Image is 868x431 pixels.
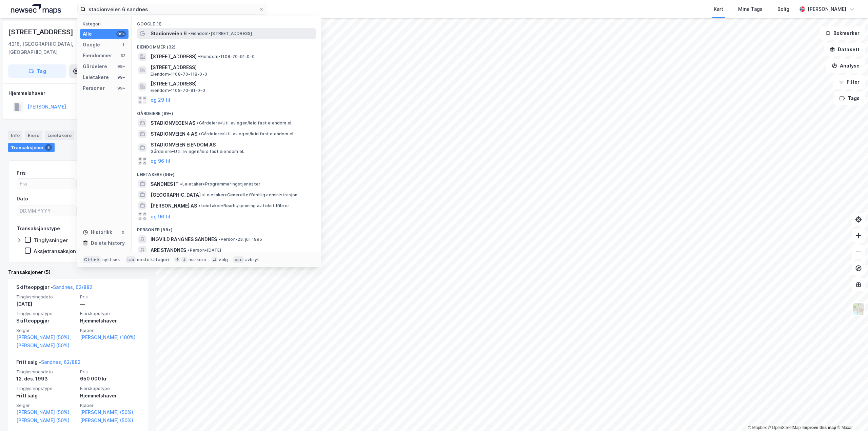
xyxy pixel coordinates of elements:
button: Tags [834,92,865,105]
div: Skifteoppgjør - [16,283,93,294]
div: Eiendommer (32) [132,39,321,51]
div: Bolig [777,5,789,13]
span: Selger [16,403,76,408]
span: • [199,131,201,136]
span: STADIONVEGEN AS [151,119,195,127]
div: 650 000 kr [80,375,140,383]
div: 99+ [116,85,126,91]
span: SANDNES IT [151,180,179,188]
div: Hjemmelshaver [80,317,140,325]
div: Dato [17,195,28,203]
a: Improve this map [803,425,836,430]
div: Kategori [83,21,129,26]
div: Transaksjoner [8,143,55,152]
div: 99+ [116,64,126,69]
div: Personer [83,84,105,92]
div: [STREET_ADDRESS] [8,26,75,37]
div: nytt søk [102,257,120,262]
span: Eiendom • 1108-70-91-0-0 [151,88,205,93]
div: [PERSON_NAME] [808,5,846,13]
iframe: Chat Widget [834,398,868,431]
div: Hjemmelshaver [80,392,140,400]
a: [PERSON_NAME] (50%), [16,333,76,341]
button: og 96 til [151,212,170,220]
span: ARE STANDNES [151,246,186,254]
input: DD.MM.YYYY [17,206,76,216]
div: Fritt salg - [16,358,81,369]
a: Sandnes, 62/882 [53,284,93,290]
input: Fra [17,179,76,189]
div: Transaksjoner (5) [8,268,148,276]
span: Kjøper [80,403,140,408]
span: Pris [80,294,140,300]
button: og 29 til [151,96,170,104]
div: Leietakere [45,131,74,140]
div: Gårdeiere [83,62,107,71]
span: [STREET_ADDRESS] [151,80,313,88]
div: Fritt salg [16,392,76,400]
span: • [188,31,190,36]
span: Selger [16,328,76,333]
div: Hjemmelshaver [8,89,147,97]
button: Analyse [826,59,865,73]
span: • [197,120,199,125]
span: Leietaker • Generell offentlig administrasjon [202,192,297,198]
img: Z [852,302,865,315]
div: Transaksjonstype [17,224,60,233]
span: • [198,203,200,208]
a: [PERSON_NAME] (50%) [80,416,140,425]
span: Pris [80,369,140,375]
span: Eiendom • 1108-70-91-0-0 [198,54,255,59]
div: esc [233,256,244,263]
span: Tinglysningsdato [16,369,76,375]
div: 99+ [116,31,126,37]
a: OpenStreetMap [768,425,801,430]
span: Leietaker • Bearb./spinning av tekstilfibrer [198,203,289,209]
div: Alle [83,30,92,38]
span: Tinglysningstype [16,311,76,316]
div: 12. des. 1993 [16,375,76,383]
span: Gårdeiere • Utl. av egen/leid fast eiendom el. [199,131,294,137]
div: Delete history [91,239,125,247]
a: [PERSON_NAME] (50%), [80,408,140,416]
div: Kart [714,5,723,13]
span: [STREET_ADDRESS] [151,63,313,72]
span: Leietaker • Programmeringstjenester [180,181,260,187]
div: Datasett [77,131,102,140]
button: Bokmerker [820,26,865,40]
span: • [180,181,182,187]
div: Tinglysninger [34,237,68,243]
div: Leietakere (99+) [132,166,321,179]
a: [PERSON_NAME] (50%), [16,408,76,416]
div: 1 [120,42,126,47]
a: [PERSON_NAME] (50%) [16,416,76,425]
div: Gårdeiere (99+) [132,105,321,118]
div: Eiendommer [83,52,112,60]
span: Eiendom • 1108-70-118-0-0 [151,72,207,77]
span: • [188,248,190,253]
button: og 96 til [151,157,170,165]
span: Gårdeiere • Utl. av egen/leid fast eiendom el. [197,120,292,126]
a: [PERSON_NAME] (50%) [16,341,76,350]
div: markere [189,257,206,262]
div: Info [8,131,22,140]
span: STADIONVEIEN 4 AS [151,130,197,138]
div: 0 [120,230,126,235]
span: Kjøper [80,328,140,333]
div: avbryt [245,257,259,262]
div: 5 [45,144,52,151]
div: velg [219,257,228,262]
span: [STREET_ADDRESS] [151,53,197,61]
div: Aksjetransaksjon [34,248,76,254]
div: Kontrollprogram for chat [834,398,868,431]
span: • [202,192,204,197]
div: [DATE] [16,300,76,308]
span: • [198,54,200,59]
span: Eiendom • [STREET_ADDRESS] [188,31,252,36]
div: Skifteoppgjør [16,317,76,325]
div: Google (1) [132,16,321,28]
div: Eiere [25,131,42,140]
span: INGVILD RANGNES SANDNES [151,235,217,243]
button: Tag [8,64,66,78]
span: [GEOGRAPHIC_DATA] [151,191,201,199]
